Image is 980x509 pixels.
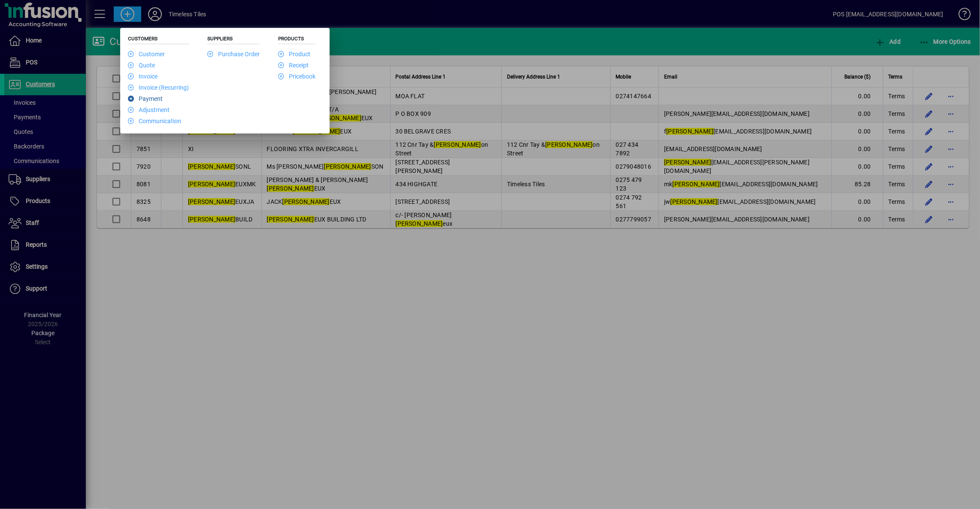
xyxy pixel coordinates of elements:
[128,62,155,69] a: Quote
[278,36,316,44] h5: Products
[128,36,189,44] h5: Customers
[278,51,310,58] a: Product
[128,73,158,80] a: Invoice
[207,51,260,58] a: Purchase Order
[278,73,316,80] a: Pricebook
[128,118,181,124] a: Communication
[128,51,165,58] a: Customer
[207,36,260,44] h5: Suppliers
[128,84,189,91] a: Invoice (Recurring)
[278,62,309,69] a: Receipt
[128,106,170,113] a: Adjustment
[128,95,163,102] a: Payment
